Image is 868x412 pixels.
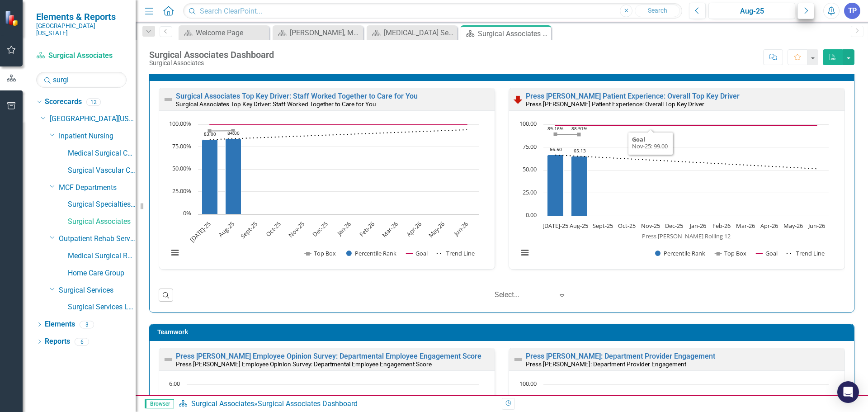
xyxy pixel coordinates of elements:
[68,268,136,279] a: Home Care Group
[618,222,636,230] text: Oct-25
[204,131,216,137] text: 83.00
[437,249,475,257] button: Show Trend Line
[163,94,174,105] img: Not Defined
[547,125,563,132] text: 89.16%
[783,222,803,230] text: May-26
[188,220,212,244] text: [DATE]-25
[45,97,82,107] a: Scorecards
[613,384,617,387] g: Goal, series 3 of 3. Line with 2 data points.
[642,232,731,240] text: Press [PERSON_NAME] Rolling 12
[176,360,432,368] small: Press [PERSON_NAME] Employee Opinion Survey: Departmental Employee Engagement Score
[264,220,282,238] text: Oct-25
[574,147,586,154] text: 65.13
[523,188,537,196] text: 25.00
[176,352,481,360] a: Press [PERSON_NAME] Employee Opinion Survey: Departmental Employee Engagement Score
[169,379,180,388] text: 6.00
[239,220,259,240] text: Sept-25
[554,123,819,127] g: Goal, series 3 of 4. Line with 12 data points.
[577,133,581,136] path: Aug-25, 88.905. Top Box.
[36,51,127,61] a: Surgical Associates
[172,187,191,195] text: 25.00%
[451,220,469,238] text: Jun-26
[176,100,376,108] small: Surgical Associates Top Key Driver: Staff Worked Together to Care for You
[526,92,740,100] a: Press [PERSON_NAME] Patient Experience: Overall Top Key Driver
[176,92,418,100] a: Surgical Associates Top Key Driver: Staff Worked Together to Care for You
[80,321,94,328] div: 3
[542,222,568,230] text: [DATE]-25
[689,222,706,230] text: Jan-26
[514,120,833,267] svg: Interactive chart
[478,28,549,39] div: Surgical Associates Dashboard
[149,60,274,66] div: Surgical Associates
[384,27,455,38] div: [MEDICAL_DATA] Services Welcome Page
[258,399,358,408] div: Surgical Associates Dashboard
[519,119,537,128] text: 100.00
[36,22,127,37] small: [GEOGRAPHIC_DATA][US_STATE]
[208,123,469,126] g: Goal, series 3 of 4. Line with 12 data points.
[335,220,353,238] text: Jan-26
[163,354,174,365] img: Not Defined
[179,399,495,409] div: »
[708,3,795,19] button: Aug-25
[226,138,241,214] path: Aug-25, 84. Percentile Rank.
[202,124,468,214] g: Percentile Rank, series 2 of 4. Bar series with 12 bars.
[554,132,581,136] g: Top Box, series 2 of 4. Line with 12 data points.
[68,251,136,261] a: Medical Surgical Rehab
[513,354,524,365] img: Not Defined
[635,5,680,17] button: Search
[787,249,825,257] button: Show Trend Line
[427,220,446,239] text: May-26
[514,120,840,267] div: Chart. Highcharts interactive chart.
[648,7,667,14] span: Search
[570,222,588,230] text: Aug-25
[712,222,731,230] text: Feb-26
[844,3,860,19] div: TP
[172,142,191,150] text: 75.00%
[202,139,218,214] path: Jul-25, 83. Percentile Rank.
[715,249,746,257] button: Show Top Box
[145,399,174,408] span: Browser
[311,220,329,238] text: Dec-25
[405,220,423,238] text: Apr-26
[346,249,397,257] button: Show Percentile Rank
[712,6,792,17] div: Aug-25
[68,166,136,176] a: Surgical Vascular Care Unit
[149,50,274,60] div: Surgical Associates Dashboard
[369,27,455,38] a: [MEDICAL_DATA] Services Welcome Page
[164,120,483,267] svg: Interactive chart
[68,199,136,210] a: Surgical Specialties Overall
[519,379,537,388] text: 100.00
[68,217,136,227] a: Surgical Associates
[59,183,136,193] a: MCF Departments
[36,72,127,88] input: Search Below...
[191,399,254,408] a: Surgical Associates
[380,220,399,239] text: Mar-26
[756,249,778,257] button: Show Goal
[183,3,682,19] input: Search ClearPoint...
[75,338,89,346] div: 6
[547,124,817,216] g: Percentile Rank, series 1 of 4. Bar series with 12 bars.
[807,222,825,230] text: Jun-26
[760,222,778,230] text: Apr-26
[655,249,706,257] button: Show Percentile Rank
[571,125,587,132] text: 88.91%
[68,302,136,313] a: Surgical Services Leadership
[45,319,75,330] a: Elements
[86,98,101,106] div: 12
[523,142,537,151] text: 75.00
[157,329,849,336] h3: Teamwork
[287,220,306,239] text: Nov-25
[593,222,613,230] text: Sept-25
[523,165,537,173] text: 50.00
[554,132,557,136] path: Jul-25, 89.1625. Top Box.
[172,164,191,172] text: 50.00%
[217,220,236,239] text: Aug-25
[59,285,136,296] a: Surgical Services
[305,249,336,257] button: Show Top Box
[169,246,181,259] button: View chart menu, Chart
[59,234,136,244] a: Outpatient Rehab Services
[837,381,859,403] div: Open Intercom Messenger
[290,27,361,38] div: [PERSON_NAME], MD Dashboard
[526,100,704,108] small: Press [PERSON_NAME] Patient Experience: Overall Top Key Driver
[665,222,683,230] text: Dec-25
